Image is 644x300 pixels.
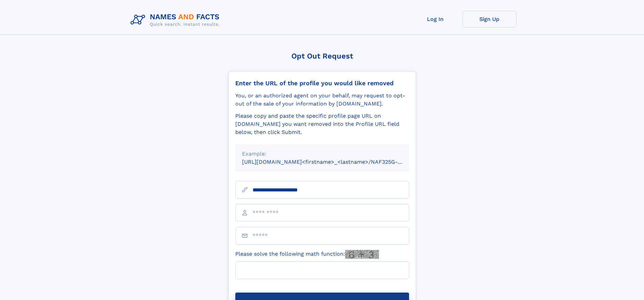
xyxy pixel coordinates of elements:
small: [URL][DOMAIN_NAME]<firstname>_<lastname>/NAF325G-xxxxxxxx [242,159,422,165]
div: Example: [242,150,402,158]
div: Enter the URL of the profile you would like removed [235,79,409,87]
div: Please copy and paste the specific profile page URL on [DOMAIN_NAME] you want removed into the Pr... [235,112,409,136]
a: Log In [408,11,462,27]
div: You, or an authorized agent on your behalf, may request to opt-out of the sale of your informatio... [235,92,409,108]
img: Logo Names and Facts [128,11,225,29]
label: Please solve the following math function: [235,250,379,259]
div: Opt Out Request [228,52,416,60]
a: Sign Up [462,11,517,27]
